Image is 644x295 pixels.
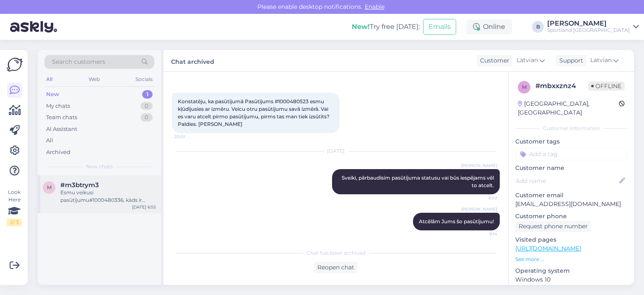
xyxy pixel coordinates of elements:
p: [EMAIL_ADDRESS][DOMAIN_NAME] [515,200,627,209]
div: [GEOGRAPHIC_DATA], [GEOGRAPHIC_DATA] [518,99,619,117]
p: Customer name [515,164,627,172]
button: Emails [423,19,456,35]
span: 20:01 [174,133,206,140]
span: #m3btrym3 [60,181,99,189]
div: # mbxxznz4 [535,81,588,91]
span: Latvian [517,56,538,65]
div: Customer [477,56,509,65]
p: Customer phone [515,212,627,221]
div: 0 [140,113,153,122]
span: Offline [588,81,625,91]
span: 9:14 [466,231,497,237]
label: Chat archived [171,55,214,66]
div: Support [556,56,583,65]
p: Operating system [515,266,627,275]
div: Web [87,74,101,85]
span: [PERSON_NAME] [461,162,497,169]
div: [DATE] [172,147,500,155]
span: Chat has been archived [306,249,366,257]
span: m [522,84,527,90]
input: Add name [516,176,618,185]
div: New [46,90,59,99]
div: Esmu veikusi pasūtījumu#1000480336, kāds ir apstrādes process un kādu pakomātu saņemšanai esmu no... [60,189,156,204]
div: Team chats [46,113,77,122]
span: New chats [86,163,113,170]
span: Konstatēju, ka pasūtījumā Pasūtījums #1000480523 esmu kļūdījusies ar izmēru. Veicu otru pasūtījum... [178,98,331,127]
input: Add a tag [515,148,627,160]
span: Latvian [590,56,612,65]
span: 8:42 [466,195,497,201]
div: Socials [134,74,154,85]
div: AI Assistant [46,125,77,133]
div: 2 / 3 [7,219,22,226]
div: My chats [46,102,70,110]
a: [URL][DOMAIN_NAME] [515,245,581,252]
div: All [44,74,54,85]
span: [PERSON_NAME] [461,206,497,212]
span: Enable [362,3,387,10]
span: Search customers [52,57,105,66]
p: Visited pages [515,235,627,244]
span: Sveiki, pārbaudīsim pasūtījuma statusu vai būs iespējams vēl to atcelt. [342,175,495,188]
div: Try free [DATE]: [352,22,420,32]
span: Atcēlām Jums šo pasūtījumu! [419,218,494,225]
div: Customer information [515,125,627,132]
p: See more ... [515,256,627,263]
img: Askly Logo [7,57,23,73]
p: Customer email [515,191,627,200]
p: Windows 10 [515,275,627,284]
div: B [532,21,544,33]
div: Reopen chat [314,262,358,273]
div: 0 [140,102,153,110]
div: Sportland [GEOGRAPHIC_DATA] [547,27,630,34]
div: [PERSON_NAME] [547,20,630,27]
div: Look Here [7,188,22,226]
p: Customer tags [515,137,627,146]
div: All [46,136,53,145]
a: [PERSON_NAME]Sportland [GEOGRAPHIC_DATA] [547,20,639,34]
div: Online [466,19,512,34]
b: New! [352,23,370,31]
div: Archived [46,148,70,157]
div: 1 [142,90,153,99]
span: m [47,184,52,191]
div: [DATE] 6:55 [132,204,156,210]
div: Request phone number [515,221,591,232]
